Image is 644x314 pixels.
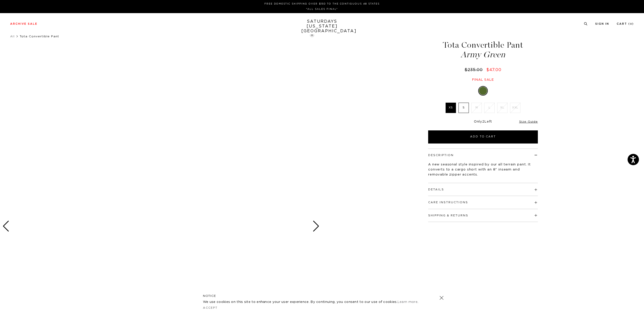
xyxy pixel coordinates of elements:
[3,221,9,232] div: Previous slide
[313,221,319,232] div: Next slide
[427,50,539,59] span: Army Green
[465,68,485,72] del: $235.00
[398,300,418,304] a: Learn more
[12,2,632,6] p: FREE DOMESTIC SHIPPING OVER $150 TO THE CONTIGUOUS 48 STATES
[203,306,218,309] a: Accept
[428,130,538,144] button: Add to Cart
[203,300,423,305] p: We use cookies on this site to enhance your user experience. By continuing, you consent to our us...
[203,294,441,298] h5: NOTICE
[20,35,59,38] span: Tota Convertible Pant
[10,35,15,38] a: All
[482,120,485,123] span: 2
[446,103,456,113] label: XS
[458,103,469,113] label: S
[428,154,454,157] button: Description
[486,68,501,72] span: $47.00
[595,22,609,25] a: Sign In
[301,19,343,34] a: SATURDAYS[US_STATE][GEOGRAPHIC_DATA]
[427,41,539,59] h1: Tota Convertible Pant
[428,188,444,191] button: Details
[428,120,538,124] div: Only Left
[427,78,539,82] div: Final sale
[12,7,632,11] p: *ALL SALES FINAL*
[428,201,468,204] button: Care Instructions
[617,22,634,25] a: Cart (0)
[519,120,538,123] a: Size Guide
[428,214,468,217] button: Shipping & Returns
[428,162,538,177] p: A new seasonal style inspired by our all terrain pant. It converts to a cargo short with an 8" in...
[10,22,37,25] a: Archive Sale
[630,23,632,25] small: 0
